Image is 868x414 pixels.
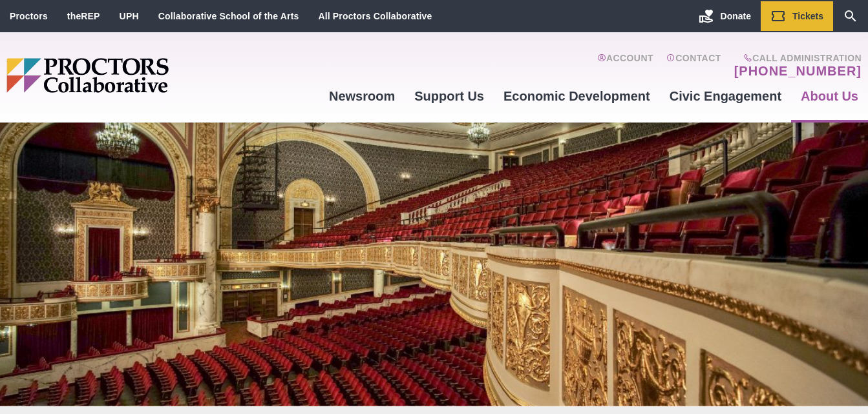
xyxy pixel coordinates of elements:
a: Proctors [10,11,48,21]
a: Account [597,53,653,79]
a: Support Us [405,79,494,113]
img: Proctors logo [6,58,268,93]
a: Collaborative School of the Arts [158,11,299,21]
span: Donate [721,11,751,21]
a: Donate [689,1,761,31]
a: Contact [666,53,721,79]
a: About Us [791,79,868,113]
a: Tickets [761,1,833,31]
a: theREP [67,11,100,21]
a: All Proctors Collaborative [318,11,432,21]
span: Tickets [792,11,823,21]
a: Civic Engagement [660,79,791,113]
a: Search [833,1,868,31]
a: Newsroom [319,79,405,113]
a: UPH [120,11,139,21]
a: Economic Development [494,79,660,113]
a: [PHONE_NUMBER] [734,63,862,79]
span: Call Administration [730,53,862,63]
